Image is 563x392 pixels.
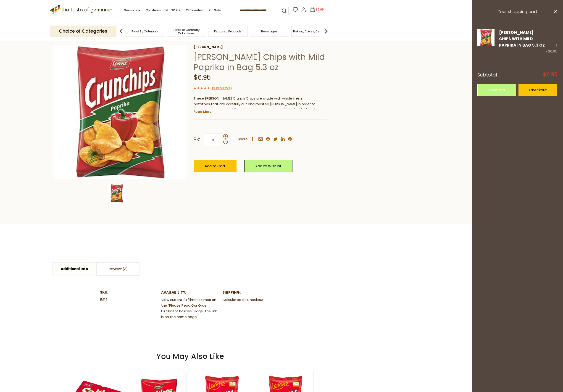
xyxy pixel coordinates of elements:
span: $6.95 [194,73,211,82]
a: View cart [477,84,516,96]
img: Lorenz Crunch Chips with Mild Paprika in Bag 5.3 oz [477,29,495,46]
span: Add to Cart [205,163,226,169]
dt: Shipping: [222,290,280,295]
dd: View current fulfillment times on the "Please Read Our Order Fulfillment Policies" page. The link... [161,297,219,320]
a: Food By Category [132,30,158,33]
a: Seasons [124,8,140,13]
span: ( ) [212,86,232,90]
p: Choice of Categories [50,26,116,37]
a: Add to Wishlist [244,160,292,172]
span: $6.95 [316,8,324,11]
input: Qty: [204,133,222,146]
a: 3 Reviews [213,86,230,91]
a: Checkout [518,84,557,96]
a: Beverages [261,30,278,33]
a: [PERSON_NAME] Chips with Mild Paprika in Bag 5.3 oz [499,30,545,48]
span: Subtotal [477,72,497,78]
div: 1 × [546,29,557,55]
a: Additional Info [53,263,96,276]
dd: 5818 [100,297,158,303]
a: On Sale [209,8,221,13]
span: $6.95 [548,49,557,54]
a: Baking, Cakes, Desserts [293,30,329,33]
h1: [PERSON_NAME] Chips with Mild Paprika in Bag 5.3 oz [194,52,327,72]
a: Christmas - PRE-ORDER [146,8,180,13]
img: Lorenz Crunch Chips with Mild Paprika in Bag 5.3 oz [53,45,187,179]
dt: Availability: [161,290,219,295]
img: Lorenz Crunch Chips with Mild Paprika in Bag 5.3 oz [108,184,126,203]
img: next arrow [321,27,331,36]
div: You May Also Like [32,345,349,365]
a: Lorenz Crunch Chips with Mild Paprika in Bag 5.3 oz [477,29,495,55]
span: Share: [238,136,248,142]
img: previous arrow [117,27,126,36]
a: [PERSON_NAME] [194,45,327,49]
button: $6.95 [307,7,326,14]
a: Oktoberfest [186,8,204,13]
span: $6.95 [543,72,557,77]
dt: SKU: [100,290,158,295]
a: Reviews [97,263,140,276]
strong: Qty: [194,136,200,142]
a: Taste of Germany Collections [168,28,205,35]
dd: Calculated at Checkout [222,297,280,303]
a: Featured Products [214,30,242,33]
a: Read More [194,109,212,114]
button: Add to Cart [194,160,237,172]
div: These [PERSON_NAME] Crunch Chips are made with whole fresh potatoes that are carefully cut and ro... [194,96,327,107]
